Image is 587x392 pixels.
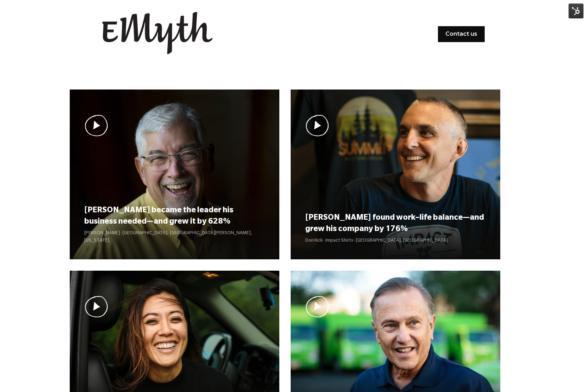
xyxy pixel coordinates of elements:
img: HubSpot Tools Menu Toggle [569,4,583,18]
p: [PERSON_NAME] · [GEOGRAPHIC_DATA] · [GEOGRAPHIC_DATA][PERSON_NAME], [US_STATE] [84,230,264,245]
h3: [PERSON_NAME] found work–life balance—and grew his company by 176% [305,213,485,235]
a: Contact us [438,26,485,42]
img: Play Video [84,296,109,317]
h3: [PERSON_NAME] became the leader his business needed—and grew it by 628% [84,206,264,227]
img: Play Video [84,115,109,136]
a: Play Video Play Video [PERSON_NAME] found work–life balance—and grew his company by 176% Don Kick... [291,90,500,259]
a: Play Video Play Video [PERSON_NAME] became the leader his business needed—and grew it by 628% [PE... [70,90,279,259]
p: Don Kick · Impact Shirts · [GEOGRAPHIC_DATA], [GEOGRAPHIC_DATA] [305,237,485,245]
img: EMyth [102,12,212,54]
img: Play Video [305,296,330,317]
img: Play Video [305,115,330,136]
